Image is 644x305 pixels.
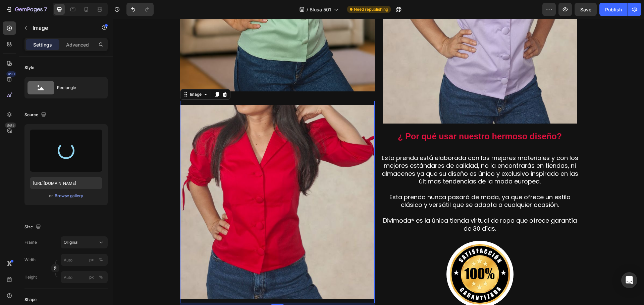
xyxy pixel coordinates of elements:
button: px [97,273,105,281]
div: Open Intercom Messenger [621,272,637,288]
img: gempages_576732242622022395-a5e68d0e-323d-456d-aaf9-ad698c85f97d.jpg [333,222,400,289]
button: 7 [3,3,50,16]
button: Publish [599,3,628,16]
strong: ¿ Por qué usar nuestro hermoso diseño? [285,113,449,122]
iframe: Design area [113,19,644,305]
label: Frame [24,239,37,245]
p: 7 [44,5,47,13]
input: px% [61,271,108,283]
div: Size [24,223,42,232]
div: % [99,257,103,263]
button: Save [575,3,597,16]
div: Undo/Redo [126,3,154,16]
span: or [49,192,53,200]
div: % [99,274,103,280]
button: Original [61,236,108,248]
input: px% [61,254,108,266]
button: % [88,273,96,281]
span: / [307,6,308,13]
div: Beta [5,123,16,128]
div: Rectangle [57,80,98,95]
span: Esta prenda nunca pasará de moda, ya que ofrece un estilo clásico y versátil que se adapta a cual... [276,174,458,190]
button: Browse gallery [54,193,84,199]
div: Publish [605,6,622,13]
div: px [89,257,94,263]
label: Width [24,257,36,263]
span: Esta prenda está elaborada con los mejores materiales y con los mejores estándares de calidad, no... [269,135,465,167]
button: % [88,256,96,264]
span: Need republishing [354,6,388,12]
p: Image [33,24,90,32]
button: px [97,256,105,264]
div: 450 [6,71,16,77]
div: Style [24,65,34,71]
input: https://example.com/image.jpg [30,177,102,189]
label: Height [24,274,37,280]
div: Source [24,110,48,120]
span: Save [580,7,591,12]
p: Settings [33,41,52,48]
span: Original [64,239,78,245]
div: Browse gallery [55,193,83,199]
span: Blusa 501 [310,6,331,13]
span: Divimoda® es la única tienda virtual de ropa que ofrece garantía de 30 días. [270,198,464,214]
p: Advanced [66,41,89,48]
div: px [89,274,94,280]
div: Shape [24,297,37,303]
